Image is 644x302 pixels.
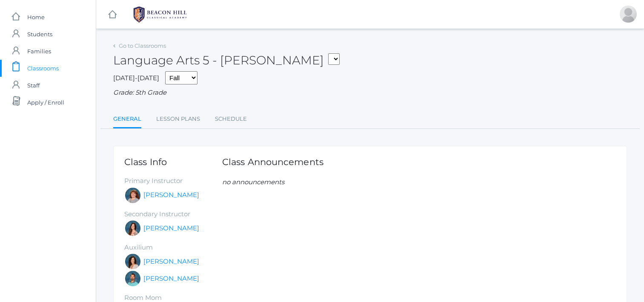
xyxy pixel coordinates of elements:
div: Pauline Harris [620,6,637,23]
h5: Room Mom [124,294,222,302]
a: [PERSON_NAME] [143,190,199,200]
div: Westen Taylor [124,270,141,287]
div: Cari Burke [124,253,141,270]
a: Go to Classrooms [119,42,166,49]
div: Grade: 5th Grade [113,88,627,98]
div: Sarah Bence [124,187,141,204]
span: Families [27,43,51,60]
h5: Secondary Instructor [124,211,222,218]
h2: Language Arts 5 - [PERSON_NAME] [113,54,340,67]
h5: Auxilium [124,244,222,251]
span: Apply / Enroll [27,94,64,111]
a: Schedule [215,110,247,128]
span: Classrooms [27,60,59,77]
a: General [113,110,141,129]
h5: Primary Instructor [124,177,222,185]
a: [PERSON_NAME] [143,257,199,267]
div: Rebecca Salazar [124,220,141,237]
h1: Class Announcements [222,157,323,167]
a: [PERSON_NAME] [143,274,199,284]
span: [DATE]-[DATE] [113,74,159,82]
img: 1_BHCALogos-05.png [128,4,192,25]
em: no announcements [222,178,284,186]
a: [PERSON_NAME] [143,224,199,233]
span: Home [27,9,45,26]
span: Staff [27,77,40,94]
span: Students [27,26,52,43]
h1: Class Info [124,157,222,167]
a: Lesson Plans [156,110,200,128]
